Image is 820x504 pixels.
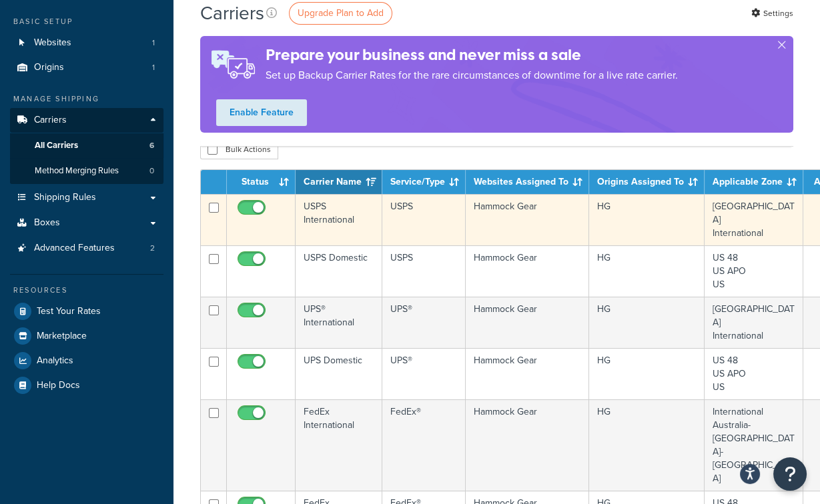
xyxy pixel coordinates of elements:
[200,36,266,93] img: ad-rules-rateshop-fe6ec290ccb7230408bd80ed9643f0289d75e0ffd9eb532fc0e269fcd187b520.png
[37,331,87,342] span: Marketplace
[35,165,119,177] span: Method Merging Rules
[289,2,392,25] a: Upgrade Plan to Add
[466,297,589,348] td: Hammock Gear
[150,243,155,254] span: 2
[149,165,154,177] span: 0
[10,55,163,80] a: Origins 1
[298,6,384,20] span: Upgrade Plan to Add
[37,355,73,367] span: Analytics
[296,399,382,491] td: FedEx International
[10,159,163,183] a: Method Merging Rules 0
[589,348,705,399] td: HG
[149,140,154,151] span: 6
[773,457,807,491] button: Open Resource Center
[10,108,163,133] a: Carriers
[10,31,163,55] li: Websites
[216,99,307,126] a: Enable Feature
[34,217,60,229] span: Boxes
[10,108,163,184] li: Carriers
[296,348,382,399] td: UPS Domestic
[751,4,793,23] a: Settings
[296,194,382,245] td: USPS International
[35,140,78,151] span: All Carriers
[10,55,163,80] li: Origins
[266,66,678,85] p: Set up Backup Carrier Rates for the rare circumstances of downtime for a live rate carrier.
[589,170,705,194] th: Origins Assigned To: activate to sort column ascending
[296,297,382,348] td: UPS® International
[705,170,803,194] th: Applicable Zone: activate to sort column ascending
[10,185,163,210] a: Shipping Rules
[10,93,163,105] div: Manage Shipping
[382,399,466,491] td: FedEx®
[34,115,67,126] span: Carriers
[10,31,163,55] a: Websites 1
[705,399,803,491] td: International Australia-[GEOGRAPHIC_DATA]-[GEOGRAPHIC_DATA]
[705,297,803,348] td: [GEOGRAPHIC_DATA] International
[466,399,589,491] td: Hammock Gear
[382,245,466,297] td: USPS
[382,297,466,348] td: UPS®
[34,192,96,203] span: Shipping Rules
[37,306,101,317] span: Test Your Rates
[705,245,803,297] td: US 48 US APO US
[382,194,466,245] td: USPS
[705,194,803,245] td: [GEOGRAPHIC_DATA] International
[10,133,163,158] a: All Carriers 6
[34,62,64,73] span: Origins
[10,285,163,296] div: Resources
[296,170,382,194] th: Carrier Name: activate to sort column ascending
[10,373,163,397] a: Help Docs
[589,297,705,348] td: HG
[152,37,155,49] span: 1
[589,399,705,491] td: HG
[10,299,163,323] a: Test Your Rates
[466,348,589,399] td: Hammock Gear
[10,159,163,183] li: Method Merging Rules
[466,245,589,297] td: Hammock Gear
[589,194,705,245] td: HG
[382,170,466,194] th: Service/Type: activate to sort column ascending
[10,236,163,261] a: Advanced Features 2
[382,348,466,399] td: UPS®
[10,236,163,261] li: Advanced Features
[227,170,296,194] th: Status: activate to sort column ascending
[10,16,163,27] div: Basic Setup
[10,324,163,348] a: Marketplace
[10,211,163,235] a: Boxes
[589,245,705,297] td: HG
[152,62,155,73] span: 1
[200,139,278,159] button: Bulk Actions
[34,37,71,49] span: Websites
[705,348,803,399] td: US 48 US APO US
[34,243,115,254] span: Advanced Features
[10,133,163,158] li: All Carriers
[266,44,678,66] h4: Prepare your business and never miss a sale
[37,380,80,391] span: Help Docs
[466,170,589,194] th: Websites Assigned To: activate to sort column ascending
[296,245,382,297] td: USPS Domestic
[10,349,163,373] a: Analytics
[466,194,589,245] td: Hammock Gear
